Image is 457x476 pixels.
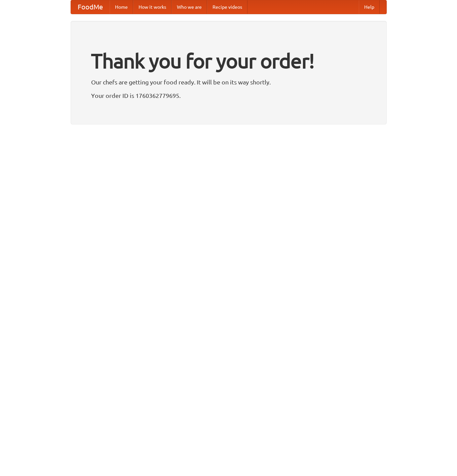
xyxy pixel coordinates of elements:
a: Home [110,0,133,14]
a: How it works [133,0,172,14]
p: Our chefs are getting your food ready. It will be on its way shortly. [91,77,366,87]
h1: Thank you for your order! [91,45,366,77]
p: Your order ID is 1760362779695. [91,90,366,101]
a: Help [359,0,380,14]
a: FoodMe [71,0,110,14]
a: Recipe videos [207,0,247,14]
a: Who we are [172,0,207,14]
